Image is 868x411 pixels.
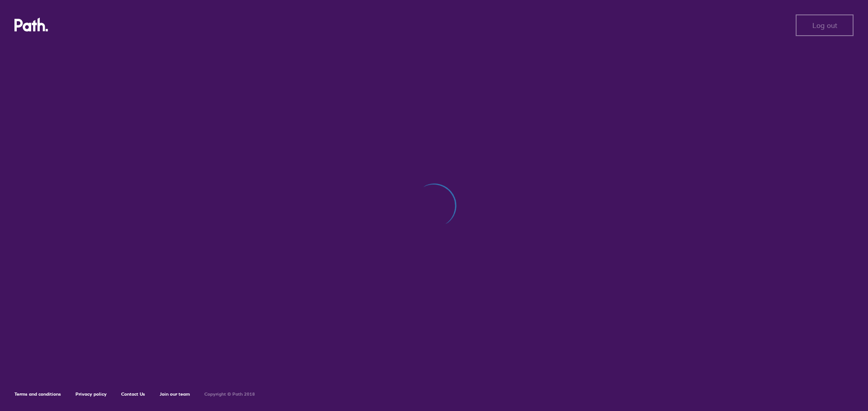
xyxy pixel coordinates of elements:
[14,391,61,397] a: Terms and conditions
[75,391,107,397] a: Privacy policy
[204,392,255,397] h6: Copyright © Path 2018
[121,391,145,397] a: Contact Us
[796,14,854,36] button: Log out
[160,391,190,397] a: Join our team
[812,21,837,29] span: Log out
